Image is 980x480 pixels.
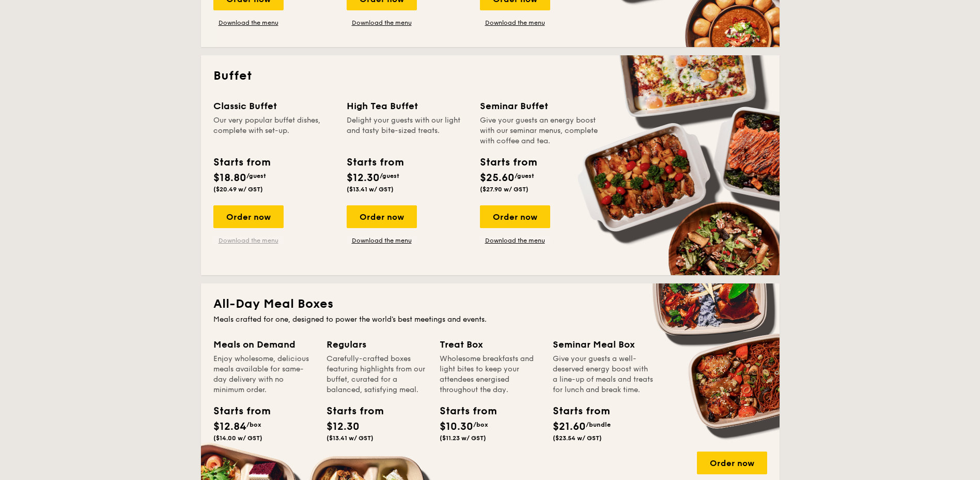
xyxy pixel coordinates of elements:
div: Starts from [553,403,599,419]
span: ($13.41 w/ GST) [326,434,374,442]
h2: All-Day Meal Boxes [213,296,767,312]
span: ($11.23 w/ GST) [440,434,486,442]
div: Starts from [480,155,536,170]
a: Download the menu [347,236,417,245]
span: /bundle [586,421,611,428]
div: Give your guests a well-deserved energy boost with a line-up of meals and treats for lunch and br... [553,354,654,395]
div: Delight your guests with our light and tasty bite-sized treats. [347,115,468,146]
a: Download the menu [213,236,284,245]
div: Meals on Demand [213,337,314,352]
span: /guest [246,172,266,179]
div: Carefully-crafted boxes featuring highlights from our buffet, curated for a balanced, satisfying ... [326,354,427,395]
div: Treat Box [440,337,540,352]
div: Meals crafted for one, designed to power the world's best meetings and events. [213,314,767,325]
a: Download the menu [480,236,550,245]
span: $12.84 [213,421,246,433]
div: Starts from [326,403,373,419]
div: Enjoy wholesome, delicious meals available for same-day delivery with no minimum order. [213,354,314,395]
div: Starts from [213,155,270,170]
div: Wholesome breakfasts and light bites to keep your attendees energised throughout the day. [440,354,540,395]
div: Order now [213,205,284,228]
span: /guest [515,172,534,179]
div: Regulars [326,337,427,352]
span: $18.80 [213,172,246,184]
div: Order now [697,452,767,474]
div: Starts from [347,155,403,170]
span: $12.30 [347,172,380,184]
div: Our very popular buffet dishes, complete with set-up. [213,115,334,146]
span: /box [246,421,261,428]
div: Order now [480,205,550,228]
span: $10.30 [440,421,473,433]
h2: Buffet [213,68,767,84]
a: Download the menu [347,19,417,27]
span: $25.60 [480,172,515,184]
a: Download the menu [480,19,550,27]
span: $12.30 [326,421,360,433]
div: Starts from [440,403,486,419]
div: Seminar Meal Box [553,337,654,352]
span: /box [473,421,488,428]
span: $21.60 [553,421,586,433]
div: High Tea Buffet [347,99,468,113]
span: ($23.54 w/ GST) [553,434,602,442]
span: ($14.00 w/ GST) [213,434,262,442]
div: Give your guests an energy boost with our seminar menus, complete with coffee and tea. [480,115,601,146]
span: ($13.41 w/ GST) [347,186,394,193]
a: Download the menu [213,19,284,27]
span: ($20.49 w/ GST) [213,186,263,193]
div: Seminar Buffet [480,99,601,113]
span: /guest [380,172,399,179]
div: Order now [347,205,417,228]
span: ($27.90 w/ GST) [480,186,528,193]
div: Starts from [213,403,260,419]
div: Classic Buffet [213,99,334,113]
